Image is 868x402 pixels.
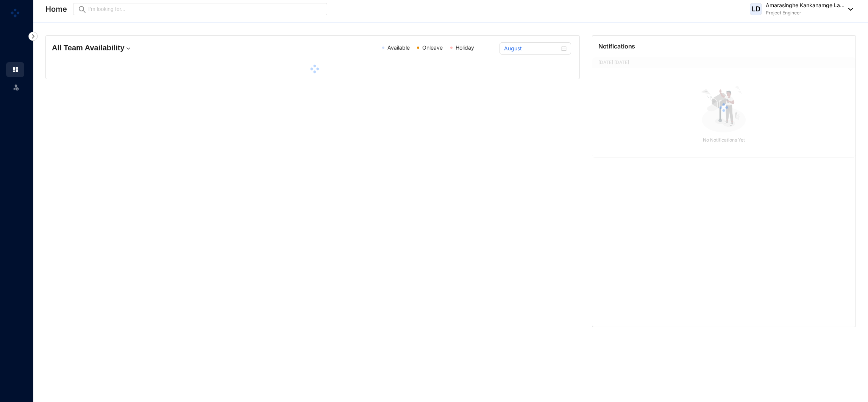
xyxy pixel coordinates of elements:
p: Project Engineer [766,9,845,17]
p: Home [45,4,67,14]
img: leave-unselected.2934df6273408c3f84d9.svg [12,83,20,91]
h4: All Team Availability [52,42,225,53]
p: Notifications [598,42,635,51]
span: Onleave [422,44,443,51]
p: Amarasinghe Kankanamge La... [766,2,845,9]
input: I’m looking for... [88,5,323,13]
span: LD [752,6,760,12]
span: Available [387,44,410,51]
input: Select month [504,44,560,53]
img: dropdown-black.8e83cc76930a90b1a4fdb6d089b7bf3a.svg [845,8,853,11]
span: Holiday [456,44,474,51]
img: home.c6720e0a13eba0172344.svg [12,66,19,73]
img: dropdown.780994ddfa97fca24b89f58b1de131fa.svg [125,45,132,52]
img: nav-icon-right.af6afadce00d159da59955279c43614e.svg [28,32,37,41]
li: Home [6,62,24,77]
